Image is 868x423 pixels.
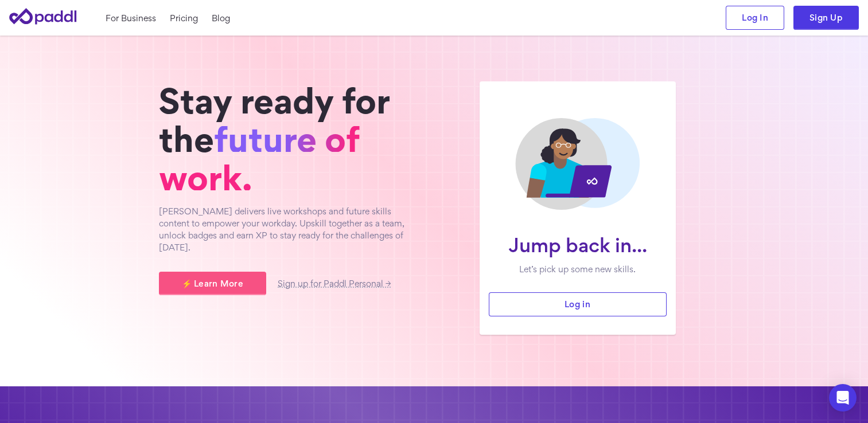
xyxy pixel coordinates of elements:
[498,235,657,255] h1: Jump back in...
[159,205,423,253] p: [PERSON_NAME] delivers live workshops and future skills content to empower your workday. Upskill ...
[793,6,859,30] a: Sign Up
[159,81,423,197] h1: Stay ready for the
[278,280,391,288] a: Sign up for Paddl Personal →
[159,272,266,296] a: ⚡ Learn More
[106,12,156,24] a: For Business
[489,292,667,316] a: Log in
[212,12,230,24] a: Blog
[170,12,198,24] a: Pricing
[498,263,657,275] p: Let’s pick up some new skills.
[829,384,857,412] div: Open Intercom Messenger
[159,126,360,190] span: future of work.
[726,6,784,30] a: Log In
